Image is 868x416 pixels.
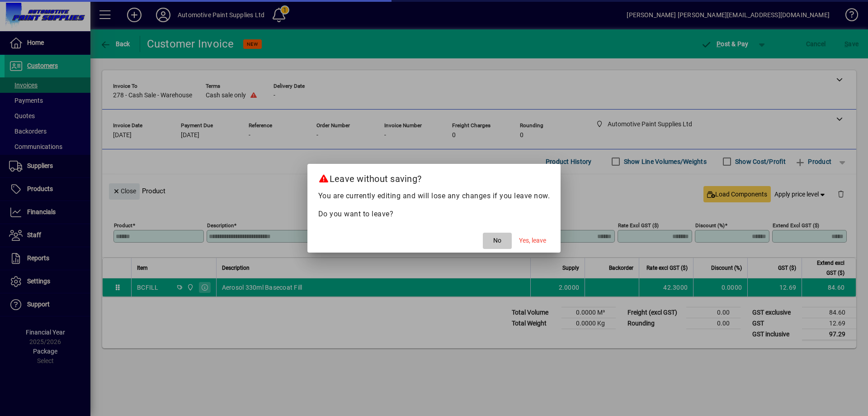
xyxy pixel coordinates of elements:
[318,209,550,220] p: Do you want to leave?
[318,191,550,201] p: You are currently editing and will lose any changes if you leave now.
[307,164,561,190] h2: Leave without saving?
[519,236,546,245] span: Yes, leave
[515,233,550,249] button: Yes, leave
[493,236,501,245] span: No
[483,233,512,249] button: No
